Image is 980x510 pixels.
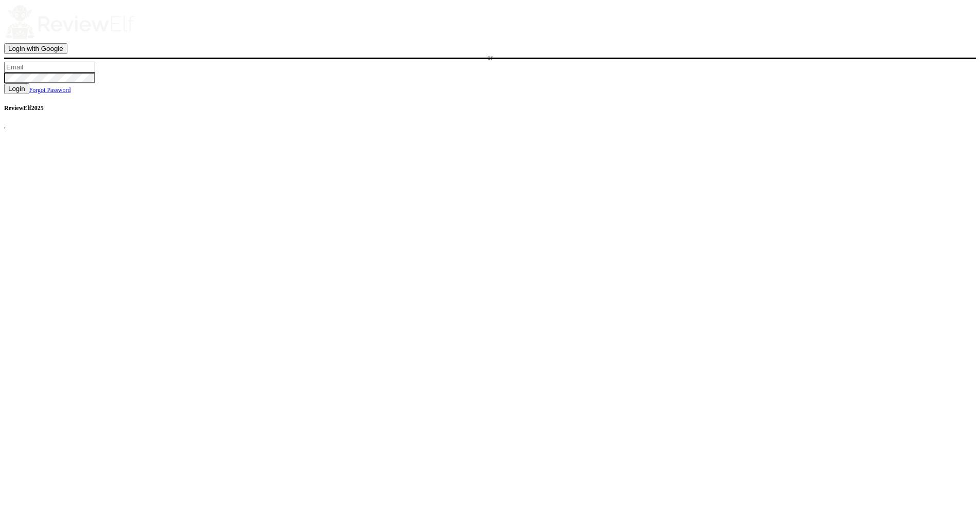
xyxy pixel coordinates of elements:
button: Login with Google [4,43,67,54]
h4: ReviewElf 2025 [4,102,976,114]
input: Email [4,62,95,72]
span: or [488,54,493,61]
body: , [4,4,976,130]
button: Login [4,83,29,94]
span: Login [8,85,25,93]
a: Forgot Password [29,86,71,94]
span: Login with Google [8,45,63,52]
img: logo [4,4,136,41]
